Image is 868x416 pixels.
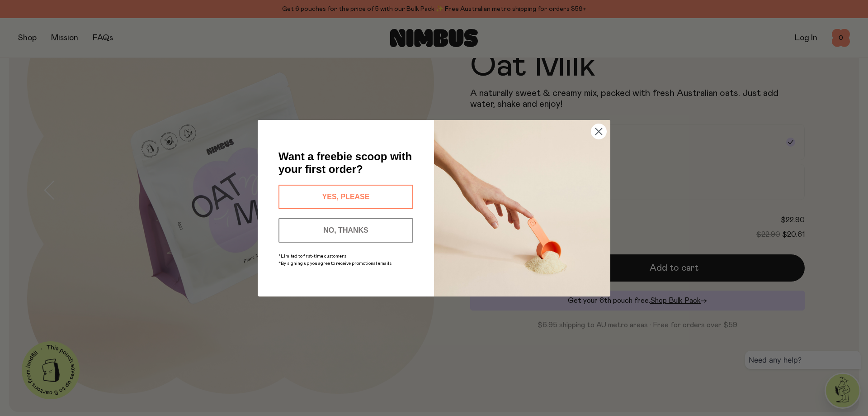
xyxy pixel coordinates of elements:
[278,185,413,209] button: YES, PLEASE
[278,218,413,243] button: NO, THANKS
[591,124,607,139] button: Close dialog
[278,150,412,175] span: Want a freebie scoop with your first order?
[278,261,392,266] span: *By signing up you agree to receive promotional emails
[434,120,610,296] img: c0d45117-8e62-4a02-9742-374a5db49d45.jpeg
[278,254,346,258] span: *Limited to first-time customers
